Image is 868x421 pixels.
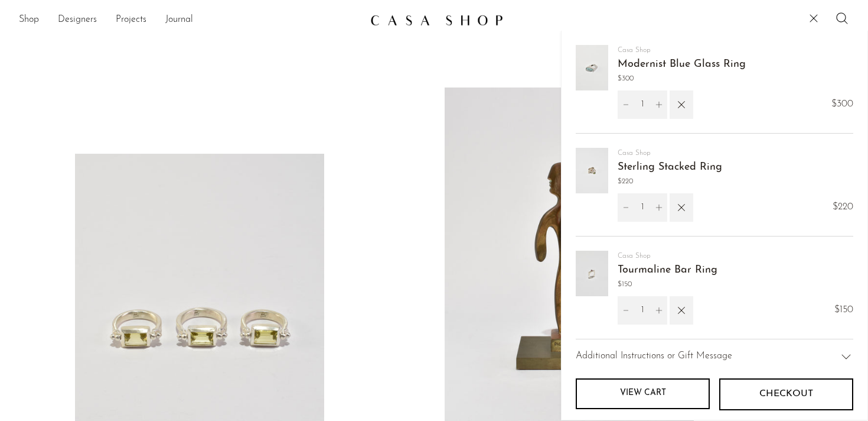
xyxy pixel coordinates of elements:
[834,303,853,318] span: $150
[618,59,746,70] a: Modernist Blue Glass Ring
[651,296,667,325] button: Increment
[618,90,634,119] button: Decrement
[833,200,853,215] span: $220
[576,349,732,364] span: Additional Instructions or Gift Message
[19,12,39,28] a: Shop
[576,339,853,374] div: Additional Instructions or Gift Message
[831,97,853,112] span: $300
[165,12,193,28] a: Journal
[58,12,97,28] a: Designers
[618,47,651,54] a: Casa Shop
[618,193,634,222] button: Decrement
[618,296,634,325] button: Decrement
[19,10,361,30] ul: NEW HEADER MENU
[576,148,608,193] img: Sterling Stacked Ring
[618,279,717,290] span: $150
[618,162,722,173] a: Sterling Stacked Ring
[576,251,608,296] img: Tourmaline Bar Ring
[618,265,717,276] a: Tourmaline Bar Ring
[19,10,361,30] nav: Desktop navigation
[618,176,722,187] span: $220
[634,90,651,119] input: Quantity
[576,378,710,409] a: View cart
[651,90,667,119] button: Increment
[634,296,651,325] input: Quantity
[634,193,651,222] input: Quantity
[719,378,853,410] button: Checkout
[576,45,608,90] img: Modernist Blue Glass Ring
[618,150,651,157] a: Casa Shop
[116,12,146,28] a: Projects
[618,73,746,85] span: $300
[759,388,813,400] span: Checkout
[651,193,667,222] button: Increment
[618,252,651,260] a: Casa Shop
